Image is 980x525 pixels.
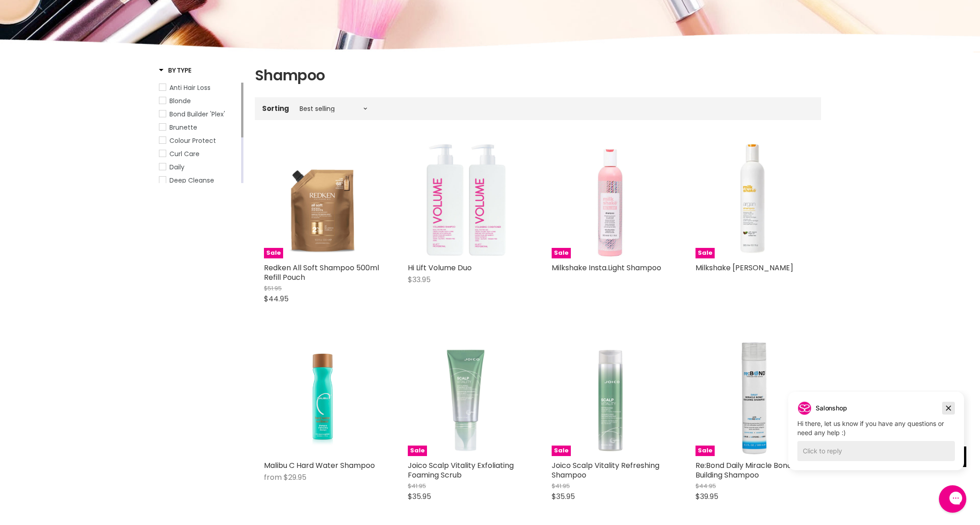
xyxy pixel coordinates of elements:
a: Milkshake Insta.Light ShampooSale [552,142,668,258]
img: Joico Scalp Vitality Exfoliating Foaming Scrub [408,340,524,456]
img: Malibu C Hard Water Shampoo [288,340,357,456]
span: from [264,472,282,483]
a: Bond Builder 'Plex' [159,109,239,119]
a: Milkshake Argan ShampooSale [695,142,812,258]
a: Malibu C Hard Water Shampoo [264,340,380,456]
a: Deep Cleanse [159,175,239,185]
span: $35.95 [408,491,431,502]
a: Hi Lift Volume Duo [408,262,472,273]
span: Sale [695,248,715,258]
a: Blonde [159,96,239,106]
span: Sale [408,446,427,456]
span: Bond Builder 'Plex' [169,110,225,119]
span: Brunette [169,123,197,132]
img: Joico Scalp Vitality Refreshing Shampoo [552,340,668,456]
span: $44.95 [264,294,289,304]
a: Colour Protect [159,136,239,146]
a: Milkshake Insta.Light Shampoo [552,262,661,273]
a: Joico Scalp Vitality Exfoliating Foaming ScrubSale [408,340,524,456]
span: Blonde [169,96,191,105]
span: $29.95 [284,472,306,483]
a: Milkshake [PERSON_NAME] [695,262,793,273]
img: Hi Lift Volume Duo [408,142,524,258]
h3: By Type [159,66,191,75]
span: $41.95 [408,482,426,490]
span: $35.95 [552,491,575,502]
span: Sale [695,446,715,456]
span: $39.95 [695,491,718,502]
span: Sale [552,248,571,258]
span: Sale [552,446,571,456]
a: Daily [159,162,239,172]
span: Sale [264,248,283,258]
label: Sorting [262,105,289,112]
a: Re:Bond Daily Miracle Bond Building ShampooSale [695,340,812,456]
h1: Shampoo [255,66,821,85]
img: Milkshake Insta.Light Shampoo [552,142,668,258]
span: Colour Protect [169,136,216,145]
span: Anti Hair Loss [169,83,211,92]
span: $51.95 [264,284,282,293]
a: Anti Hair Loss [159,83,239,93]
img: Milkshake Argan Shampoo [695,142,812,258]
a: Curl Care [159,149,239,159]
a: Joico Scalp Vitality Refreshing Shampoo [552,460,659,480]
span: $33.95 [408,274,431,285]
a: Redken All Soft Shampoo 500ml Refill PouchSale [264,142,380,258]
span: $44.95 [695,482,716,490]
img: Re:Bond Daily Miracle Bond Building Shampoo [695,340,812,456]
span: Deep Cleanse [169,176,214,185]
a: Brunette [159,122,239,132]
a: Redken All Soft Shampoo 500ml Refill Pouch [264,262,379,283]
iframe: Gorgias live chat messenger [934,482,971,516]
a: Malibu C Hard Water Shampoo [264,460,375,471]
a: Joico Scalp Vitality Exfoliating Foaming Scrub [408,460,514,480]
span: Curl Care [169,149,200,158]
a: Joico Scalp Vitality Refreshing ShampooSale [552,340,668,456]
a: Re:Bond Daily Miracle Bond Building Shampoo [695,460,792,480]
img: Redken All Soft Shampoo 500ml Refill Pouch [264,142,380,258]
span: $41.95 [552,482,570,490]
iframe: Gorgias live chat campaigns [781,390,971,484]
span: Daily [169,163,184,172]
